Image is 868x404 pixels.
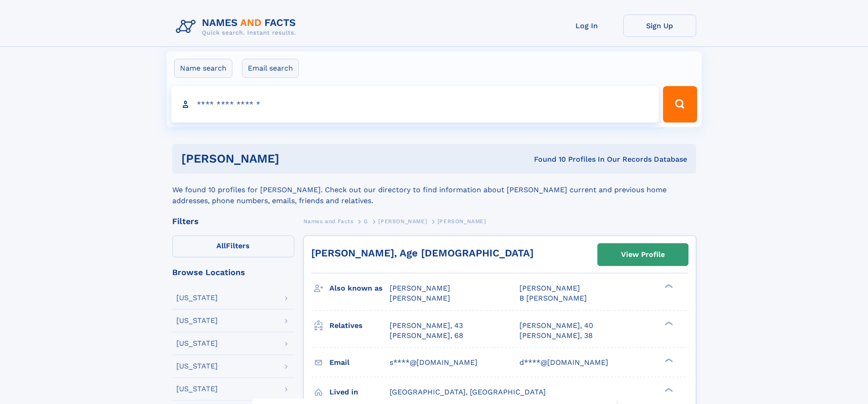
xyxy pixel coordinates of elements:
[329,281,390,296] h3: Also known as
[663,320,673,326] div: ❯
[519,331,593,341] a: [PERSON_NAME], 38
[329,384,390,400] h3: Lived in
[176,294,218,302] div: [US_STATE]
[390,388,546,396] span: [GEOGRAPHIC_DATA], [GEOGRAPHIC_DATA]
[364,215,368,227] a: G
[329,318,390,333] h3: Relatives
[176,317,218,324] div: [US_STATE]
[663,86,697,123] button: Search Button
[174,59,232,78] label: Name search
[437,218,486,225] span: [PERSON_NAME]
[172,217,294,225] div: Filters
[390,331,463,341] a: [PERSON_NAME], 68
[623,15,696,37] a: Sign Up
[172,174,696,206] div: We found 10 profiles for [PERSON_NAME]. Check out our directory to find information about [PERSON...
[311,247,534,259] a: [PERSON_NAME], Age [DEMOGRAPHIC_DATA]
[176,340,218,347] div: [US_STATE]
[171,86,659,123] input: search input
[663,357,673,363] div: ❯
[598,244,688,266] a: View Profile
[176,385,218,393] div: [US_STATE]
[663,283,673,289] div: ❯
[172,268,294,276] div: Browse Locations
[519,294,587,302] span: B [PERSON_NAME]
[242,59,299,78] label: Email search
[663,387,673,393] div: ❯
[390,284,450,292] span: [PERSON_NAME]
[406,154,687,164] div: Found 10 Profiles In Our Records Database
[172,15,303,39] img: Logo Names and Facts
[172,235,294,257] label: Filters
[378,215,427,227] a: [PERSON_NAME]
[621,244,665,265] div: View Profile
[550,15,623,37] a: Log In
[390,294,450,302] span: [PERSON_NAME]
[364,218,368,225] span: G
[519,284,580,292] span: [PERSON_NAME]
[181,153,407,164] h1: [PERSON_NAME]
[519,321,593,331] a: [PERSON_NAME], 40
[390,321,463,331] a: [PERSON_NAME], 43
[176,363,218,370] div: [US_STATE]
[216,241,226,250] span: All
[378,218,427,225] span: [PERSON_NAME]
[303,215,354,227] a: Names and Facts
[329,355,390,370] h3: Email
